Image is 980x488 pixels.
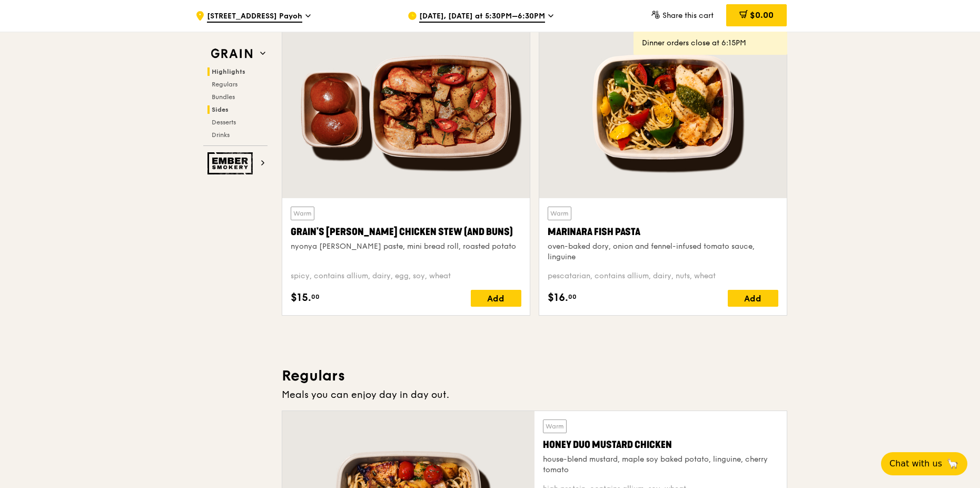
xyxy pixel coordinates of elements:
div: pescatarian, contains allium, dairy, nuts, wheat [548,271,778,281]
img: Grain web logo [207,44,256,63]
div: Warm [543,419,567,433]
span: Share this cart [662,11,714,20]
span: Drinks [212,131,230,139]
span: $16. [548,290,568,306]
div: Meals you can enjoy day in day out. [282,387,787,402]
div: nyonya [PERSON_NAME] paste, mini bread roll, roasted potato [291,241,521,252]
span: 🦙 [946,457,959,470]
span: Desserts [212,119,236,126]
h3: Regulars [282,366,787,385]
span: [STREET_ADDRESS] Payoh [207,11,302,23]
div: Grain's [PERSON_NAME] Chicken Stew (and buns) [291,225,521,239]
span: $15. [291,290,311,306]
div: Warm [291,207,314,220]
span: Chat with us [889,457,942,470]
div: Dinner orders close at 6:15PM [642,38,779,48]
div: Marinara Fish Pasta [548,225,778,239]
div: Honey Duo Mustard Chicken [543,437,778,452]
span: Regulars [212,81,237,88]
div: Warm [548,207,571,220]
div: spicy, contains allium, dairy, egg, soy, wheat [291,271,521,281]
div: Add [471,290,521,307]
span: [DATE], [DATE] at 5:30PM–6:30PM [419,11,545,23]
span: Highlights [212,68,245,75]
span: $0.00 [750,10,774,20]
span: Bundles [212,93,235,101]
div: oven-baked dory, onion and fennel-infused tomato sauce, linguine [548,241,778,262]
img: Ember Smokery web logo [207,152,256,174]
span: Sides [212,106,229,113]
span: 00 [568,292,577,301]
span: 00 [311,292,320,301]
div: house-blend mustard, maple soy baked potato, linguine, cherry tomato [543,454,778,475]
div: Add [728,290,778,307]
button: Chat with us🦙 [881,452,967,475]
